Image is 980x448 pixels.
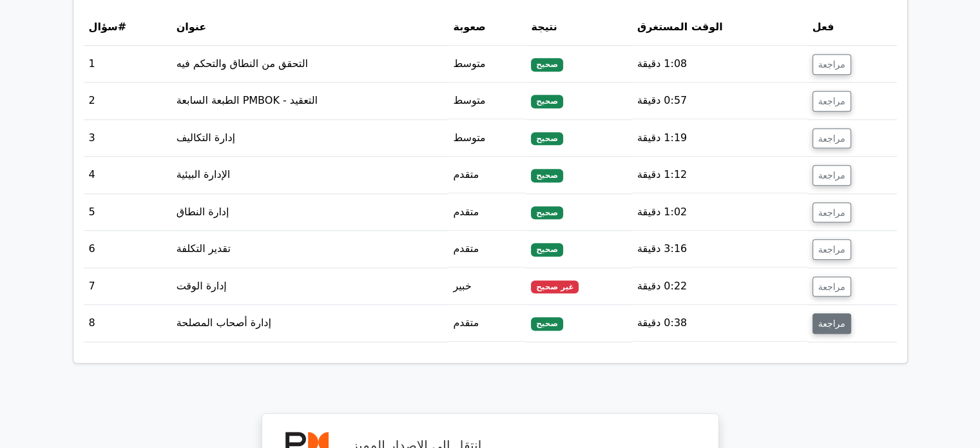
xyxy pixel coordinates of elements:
font: 3:16 دقيقة [637,242,687,255]
font: سؤال [89,21,118,33]
button: مراجعة [812,165,851,186]
font: صحيح [536,171,558,180]
font: 8 [89,317,95,329]
font: مراجعة [818,133,845,143]
button: مراجعة [812,239,851,260]
font: 0:57 دقيقة [637,94,687,106]
font: التحقق من النطاق والتحكم فيه [177,57,308,70]
font: صحيح [536,245,558,254]
font: إدارة النطاق [177,206,229,218]
font: إدارة أصحاب المصلحة [177,317,271,329]
font: عنوان [177,21,207,33]
font: غير صحيح [536,282,574,291]
font: مراجعة [818,244,845,255]
button: مراجعة [812,202,851,223]
font: متوسط [453,94,485,106]
font: 0:38 دقيقة [637,317,687,329]
font: 1:02 دقيقة [637,206,687,218]
font: مراجعة [818,281,845,291]
button: مراجعة [812,128,851,149]
button: مراجعة [812,54,851,75]
font: متوسط [453,131,485,144]
font: # [118,21,126,33]
font: مراجعة [818,170,845,180]
font: إدارة التكاليف [177,131,235,144]
font: صحيح [536,208,558,217]
font: 3 [89,131,95,144]
font: متقدم [453,206,479,218]
font: إدارة الوقت [177,280,227,292]
font: صعوبة [453,21,485,33]
font: مراجعة [818,207,845,217]
font: نتيجة [531,21,557,33]
font: الوقت المستغرق [637,21,723,33]
font: متقدم [453,242,479,255]
font: صحيح [536,134,558,143]
font: صحيح [536,319,558,328]
font: متقدم [453,168,479,180]
font: 1:19 دقيقة [637,131,687,144]
button: مراجعة [812,277,851,297]
font: 1:12 دقيقة [637,168,687,180]
font: صحيح [536,60,558,69]
font: 1 [89,57,95,70]
font: 7 [89,280,95,292]
font: فعل [812,21,834,33]
font: تقدير التكلفة [177,242,231,255]
font: مراجعة [818,96,845,106]
button: مراجعة [812,91,851,112]
font: التعقيد - PMBOK الطبعة السابعة [177,94,318,106]
font: 6 [89,242,95,255]
font: متقدم [453,317,479,329]
font: مراجعة [818,59,845,70]
font: 5 [89,206,95,218]
font: 4 [89,168,95,180]
font: 0:22 دقيقة [637,280,687,292]
font: الإدارة البيئية [177,168,231,180]
button: مراجعة [812,313,851,334]
font: 1:08 دقيقة [637,57,687,70]
font: خبير [453,280,471,292]
font: متوسط [453,57,485,70]
font: 2 [89,94,95,106]
font: صحيح [536,97,558,106]
font: مراجعة [818,318,845,329]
